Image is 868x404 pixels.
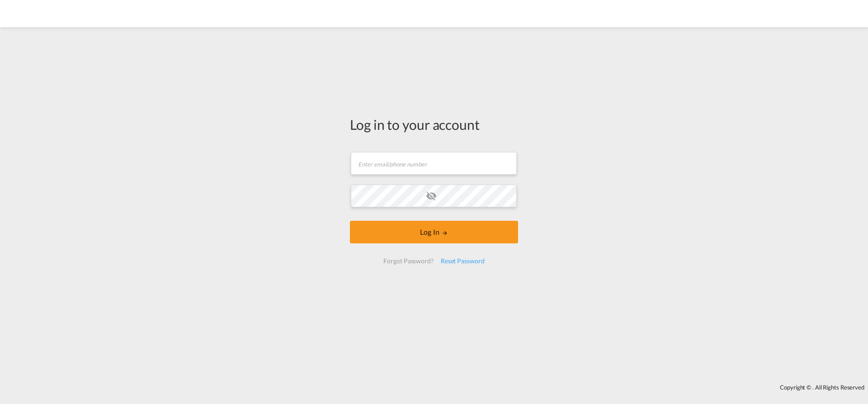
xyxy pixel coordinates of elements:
[380,253,437,269] div: Forgot Password?
[350,115,518,134] div: Log in to your account
[437,253,488,269] div: Reset Password
[350,221,518,243] button: LOGIN
[351,152,517,175] input: Enter email/phone number
[426,190,437,201] md-icon: icon-eye-off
